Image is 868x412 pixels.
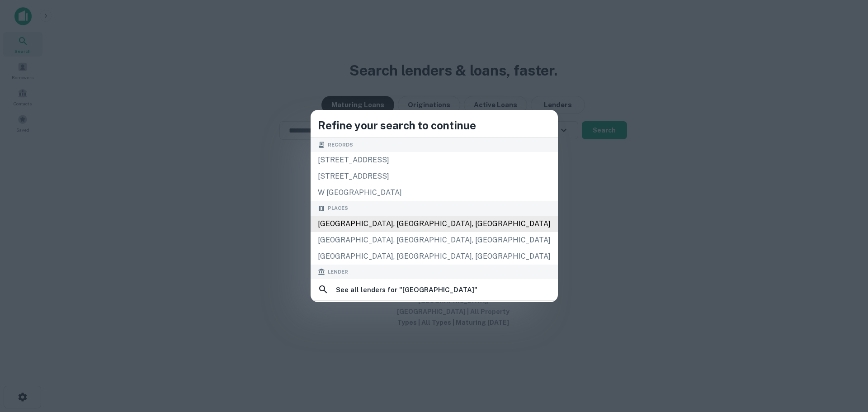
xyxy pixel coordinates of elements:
a: home federal bank of hollywood [311,302,558,321]
span: Places [328,204,348,212]
h6: See all lenders for " [GEOGRAPHIC_DATA] " [336,284,477,295]
div: [STREET_ADDRESS] [311,152,558,168]
h4: Refine your search to continue [318,117,551,133]
span: Lender [328,268,348,276]
div: w [GEOGRAPHIC_DATA] [311,185,558,201]
div: [STREET_ADDRESS] [311,168,558,185]
iframe: Chat Widget [823,340,868,383]
span: Records [328,141,353,149]
div: [GEOGRAPHIC_DATA], [GEOGRAPHIC_DATA], [GEOGRAPHIC_DATA] [311,248,558,265]
div: [GEOGRAPHIC_DATA], [GEOGRAPHIC_DATA], [GEOGRAPHIC_DATA] [311,216,558,232]
div: [GEOGRAPHIC_DATA], [GEOGRAPHIC_DATA], [GEOGRAPHIC_DATA] [311,232,558,248]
